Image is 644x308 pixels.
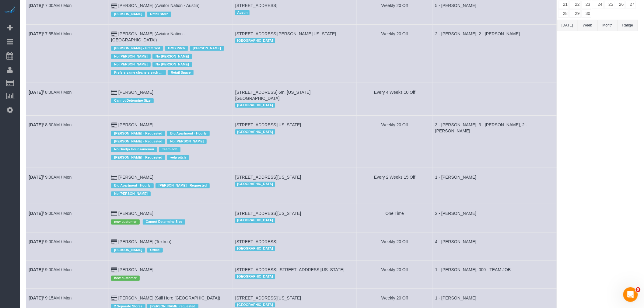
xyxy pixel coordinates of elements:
a: 30 [582,9,592,18]
b: [DATE] [29,239,43,244]
i: Credit Card Payment [111,212,117,216]
span: Retail store [147,12,171,16]
span: [STREET_ADDRESS][US_STATE] [235,211,301,216]
a: 24 [592,1,604,9]
span: Team Job [159,147,180,152]
span: Retail Space [168,70,194,75]
div: Location [235,273,354,281]
a: 28 [558,9,569,18]
span: [GEOGRAPHIC_DATA] [235,218,275,223]
span: Big Apartment - Hourly [111,183,154,188]
div: Location [235,37,354,45]
span: [GEOGRAPHIC_DATA] [235,129,275,134]
a: [PERSON_NAME] (Aviator Nation - [GEOGRAPHIC_DATA]) [111,31,185,42]
a: [PERSON_NAME] [118,90,153,95]
td: Customer [109,116,233,168]
td: Assigned to [433,168,557,204]
td: Service location [233,168,357,204]
b: [DATE] [29,122,43,127]
a: [DATE]/ 7:55AM / Mon [29,31,72,36]
td: Frequency [357,24,432,83]
td: Service location [233,204,357,232]
span: [PERSON_NAME] - Requested [156,183,210,188]
td: Assigned to [433,232,557,260]
a: [DATE]/ 9:00AM / Mon [29,175,72,180]
td: Assigned to [433,24,557,83]
span: [PERSON_NAME] [190,46,224,51]
div: Location [235,101,354,109]
td: Service location [233,116,357,168]
i: Credit Card Payment [111,240,117,244]
a: [PERSON_NAME] [118,122,153,127]
a: [DATE]/ 7:00AM / Mon [29,3,72,8]
div: Location [235,180,354,188]
span: Big Apartment - Hourly [167,131,210,136]
b: [DATE] [29,31,43,36]
iframe: Intercom live chat [623,287,638,302]
span: Cannot Determine Size [143,219,185,224]
a: 22 [569,1,581,9]
td: Service location [233,24,357,83]
a: [DATE]/ 8:30AM / Mon [29,122,72,127]
b: [DATE] [29,211,43,216]
span: [STREET_ADDRESS][US_STATE] [235,175,301,180]
a: [DATE]/ 9:15AM / Mon [29,296,72,300]
span: [PERSON_NAME] - Preferred [111,46,163,51]
img: Automaid Logo [4,6,16,15]
td: Schedule date [26,116,109,168]
b: [DATE] [29,267,43,272]
a: 29 [569,9,581,18]
td: Customer [109,168,233,204]
a: [PERSON_NAME] (Textron) [118,239,171,244]
td: Frequency [357,232,432,260]
td: Service location [233,232,357,260]
a: [PERSON_NAME] [118,211,153,216]
span: No Dindjo Hounsamenou [111,147,157,152]
td: Customer [109,24,233,83]
span: new customer [111,276,140,281]
i: Credit Card Payment [111,123,117,127]
span: Austin [235,10,250,15]
i: Credit Card Payment [111,4,117,8]
td: Schedule date [26,83,109,115]
i: Credit Card Payment [111,296,117,300]
td: Assigned to [433,204,557,232]
a: [PERSON_NAME] [118,267,153,272]
span: yelp pitch [167,155,189,160]
td: Assigned to [433,83,557,115]
a: 27 [626,1,636,9]
span: [STREET_ADDRESS] [235,3,277,8]
span: [STREET_ADDRESS] [235,239,277,244]
b: [DATE] [29,175,43,180]
span: [GEOGRAPHIC_DATA] [235,303,275,307]
span: 5 [636,287,641,292]
a: [PERSON_NAME] (Still Here [GEOGRAPHIC_DATA]) [118,296,220,300]
span: [GEOGRAPHIC_DATA] [235,38,275,43]
td: Frequency [357,116,432,168]
a: [DATE]/ 9:00AM / Mon [29,211,72,216]
span: No [PERSON_NAME] [152,54,192,59]
b: [DATE] [29,3,43,8]
td: Assigned to [433,261,557,289]
a: 25 [604,1,614,9]
span: [GEOGRAPHIC_DATA] [235,274,275,279]
td: Customer [109,232,233,260]
span: [PERSON_NAME] - Requested [111,139,165,144]
td: Frequency [357,261,432,289]
span: [PERSON_NAME] [111,248,145,253]
span: [STREET_ADDRESS][US_STATE] [235,122,301,127]
i: Credit Card Payment [111,175,117,180]
td: Customer [109,204,233,232]
span: Cannot Determine Size [111,98,154,103]
td: Schedule date [26,232,109,260]
span: [GEOGRAPHIC_DATA] [235,246,275,251]
span: Office [147,248,163,253]
div: Location [235,245,354,253]
td: Customer [109,83,233,115]
td: Service location [233,261,357,289]
span: No [PERSON_NAME] [152,62,192,67]
span: [PERSON_NAME] [111,12,145,16]
a: [PERSON_NAME] (Aviator Nation - Austin) [118,3,200,8]
td: Frequency [357,204,432,232]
